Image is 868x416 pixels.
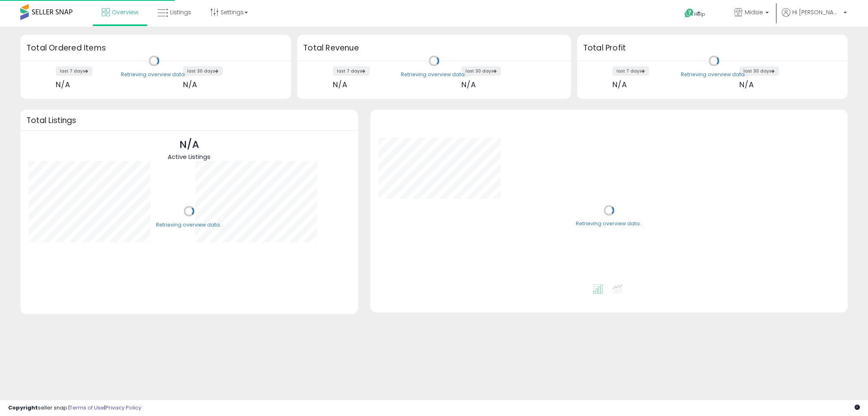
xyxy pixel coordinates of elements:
[681,71,747,78] div: Retrieving overview data..
[401,71,467,78] div: Retrieving overview data..
[745,8,763,16] span: Midsie
[678,2,721,26] a: Help
[156,221,222,229] div: Retrieving overview data..
[576,220,642,228] div: Retrieving overview data..
[121,71,187,78] div: Retrieving overview data..
[112,8,138,16] span: Overview
[792,8,841,16] span: Hi [PERSON_NAME]
[694,11,705,18] span: Help
[782,8,847,26] a: Hi [PERSON_NAME]
[684,8,694,18] i: Get Help
[170,8,191,16] span: Listings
